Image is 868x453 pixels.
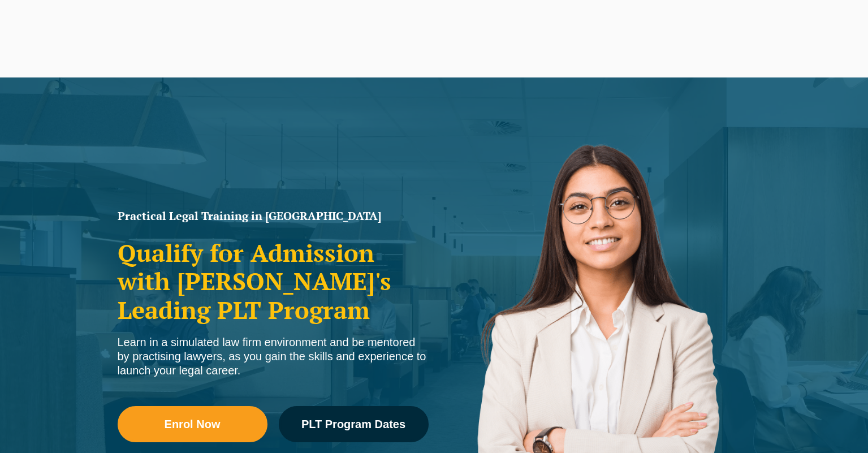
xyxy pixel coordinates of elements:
span: PLT Program Dates [301,419,405,430]
a: PLT Program Dates [279,406,429,442]
span: Enrol Now [165,419,221,430]
a: Enrol Now [118,406,267,442]
div: Learn in a simulated law firm environment and be mentored by practising lawyers, as you gain the ... [118,335,429,378]
h2: Qualify for Admission with [PERSON_NAME]'s Leading PLT Program [118,239,429,324]
h1: Practical Legal Training in [GEOGRAPHIC_DATA] [118,210,429,222]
